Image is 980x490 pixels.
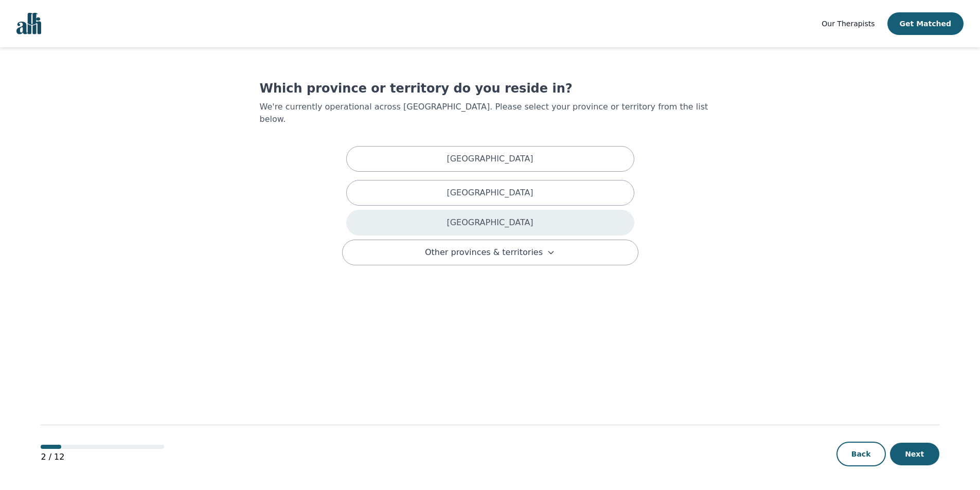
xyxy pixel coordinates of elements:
[342,240,638,265] button: Other provinces & territories
[41,451,164,463] p: 2 / 12
[822,17,875,30] a: Our Therapists
[447,216,533,229] p: [GEOGRAPHIC_DATA]
[887,12,964,35] button: Get Matched
[822,20,875,28] span: Our Therapists
[16,13,41,34] img: alli logo
[260,101,721,125] p: We're currently operational across [GEOGRAPHIC_DATA]. Please select your province or territory fr...
[260,80,721,97] h1: Which province or territory do you reside in?
[425,246,543,259] span: Other provinces & territories
[836,442,886,466] button: Back
[890,443,939,465] button: Next
[447,153,533,165] p: [GEOGRAPHIC_DATA]
[447,187,533,199] p: [GEOGRAPHIC_DATA]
